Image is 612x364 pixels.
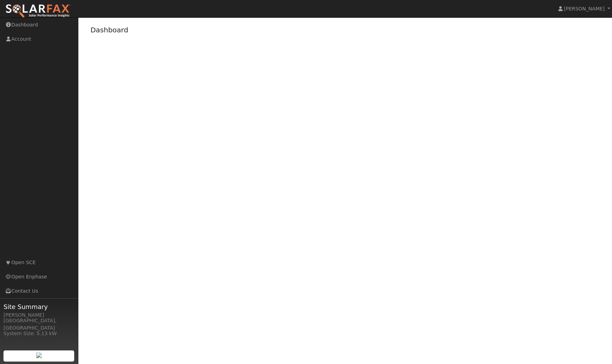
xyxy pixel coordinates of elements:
a: Dashboard [91,26,129,34]
span: Site Summary [3,302,75,311]
div: [PERSON_NAME] [3,311,75,319]
div: [GEOGRAPHIC_DATA], [GEOGRAPHIC_DATA] [3,317,75,332]
span: [PERSON_NAME] [564,6,605,11]
img: retrieve [36,353,42,358]
div: System Size: 5.13 kW [3,330,75,337]
img: SolarFax [5,4,71,18]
